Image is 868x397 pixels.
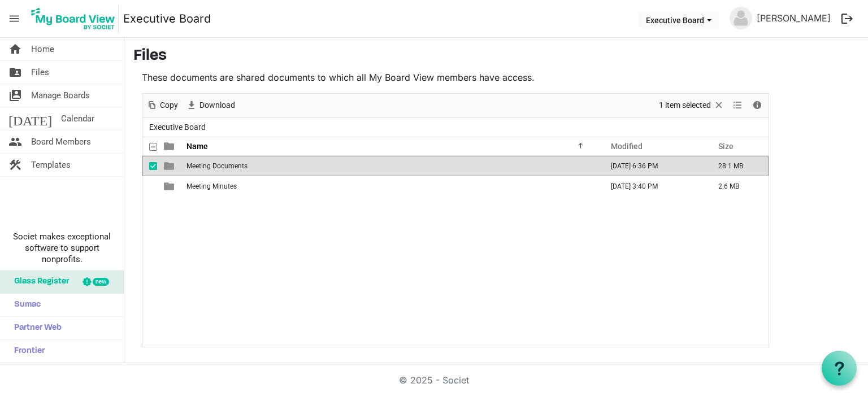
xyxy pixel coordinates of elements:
span: Calendar [61,107,94,130]
span: menu [3,8,25,29]
span: 1 item selected [658,98,712,112]
span: Sumac [8,294,41,316]
td: is template cell column header type [157,176,183,197]
td: checkbox [142,176,157,197]
span: Glass Register [8,271,69,293]
div: new [93,278,109,286]
td: Meeting Minutes is template cell column header Name [183,176,599,197]
button: View dropdownbutton [731,98,744,112]
td: is template cell column header type [157,156,183,176]
span: Size [718,142,734,151]
td: checkbox [142,156,157,176]
a: My Board View Logo [28,5,123,33]
a: [PERSON_NAME] [752,7,835,29]
span: Executive Board [147,120,208,134]
button: Details [750,98,765,112]
img: My Board View Logo [28,5,119,33]
span: Meeting Minutes [186,182,237,190]
img: no-profile-picture.svg [730,7,752,29]
span: Templates [31,154,71,176]
a: Executive Board [123,7,211,30]
div: Details [748,94,767,117]
a: © 2025 - Societ [399,374,469,386]
span: Home [31,38,54,60]
div: Copy [142,94,182,117]
span: Manage Boards [31,84,90,107]
div: View [728,94,748,117]
span: home [8,38,22,60]
span: Modified [611,142,643,151]
span: Files [31,61,49,84]
button: Executive Board dropdownbutton [639,12,719,28]
span: construction [8,154,22,176]
td: September 16, 2025 6:36 PM column header Modified [599,156,706,176]
span: Frontier [8,340,45,363]
button: Download [184,98,237,112]
span: people [8,130,22,153]
div: Clear selection [655,94,728,117]
span: Meeting Documents [186,162,248,170]
button: Selection [657,98,727,112]
span: Download [198,98,236,112]
td: September 12, 2025 3:40 PM column header Modified [599,176,706,197]
span: Name [186,142,208,151]
td: Meeting Documents is template cell column header Name [183,156,599,176]
p: These documents are shared documents to which all My Board View members have access. [142,71,769,84]
h3: Files [133,47,859,66]
button: Copy [145,98,180,112]
span: Copy [159,98,179,112]
span: switch_account [8,84,22,107]
span: [DATE] [8,107,52,130]
td: 28.1 MB is template cell column header Size [706,156,769,176]
td: 2.6 MB is template cell column header Size [706,176,769,197]
button: logout [835,7,859,30]
span: Partner Web [8,317,62,339]
span: folder_shared [8,61,22,84]
span: Societ makes exceptional software to support nonprofits. [5,231,119,265]
div: Download [182,94,239,117]
span: Board Members [31,130,91,153]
